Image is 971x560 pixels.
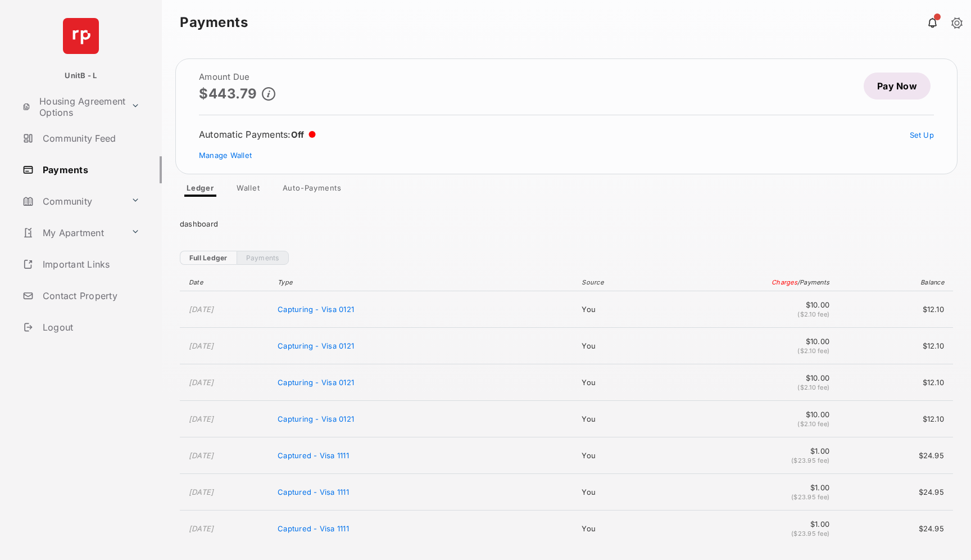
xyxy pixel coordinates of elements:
h2: Amount Due [199,73,275,82]
span: $1.00 [680,520,829,529]
time: [DATE] [189,451,214,460]
a: Community [18,188,126,215]
div: dashboard [180,210,953,237]
span: ($2.10 fee) [797,310,829,318]
a: Important Links [18,251,144,278]
span: $10.00 [680,373,829,382]
td: $12.10 [835,328,953,364]
td: $12.10 [835,291,953,328]
td: $12.10 [835,364,953,401]
span: Capturing - Visa 0121 [278,378,354,387]
span: Charges [772,278,797,286]
a: Housing Agreement Options [18,93,126,120]
span: Captured - Visa 1111 [278,451,349,460]
a: Community Feed [18,125,162,152]
span: Captured - Visa 1111 [278,487,349,496]
strong: Payments [180,16,248,29]
time: [DATE] [189,305,214,314]
p: UnitB - L [65,70,97,82]
a: Full Ledger [180,251,237,265]
th: Type [272,274,576,291]
a: Ledger [178,183,223,197]
td: You [576,511,674,547]
a: Logout [18,314,162,341]
a: Set Up [910,130,934,139]
span: Off [291,129,305,140]
span: ($23.95 fee) [791,493,829,501]
span: ($23.95 fee) [791,457,829,464]
span: $10.00 [680,300,829,309]
span: / Payments [797,278,829,286]
span: $1.00 [680,446,829,455]
img: svg+xml;base64,PHN2ZyB4bWxucz0iaHR0cDovL3d3dy53My5vcmcvMjAwMC9zdmciIHdpZHRoPSI2NCIgaGVpZ2h0PSI2NC... [63,18,99,54]
a: Manage Wallet [199,151,252,160]
a: Wallet [228,183,269,197]
th: Balance [835,274,953,291]
td: $24.95 [835,511,953,547]
td: You [576,401,674,437]
a: My Apartment [18,219,126,246]
span: Captured - Visa 1111 [278,524,349,533]
th: Date [180,274,272,291]
span: Capturing - Visa 0121 [278,305,354,314]
a: Payments [18,156,162,183]
td: You [576,291,674,328]
span: ($2.10 fee) [797,420,829,428]
td: $24.95 [835,474,953,511]
time: [DATE] [189,341,214,350]
td: You [576,474,674,511]
time: [DATE] [189,524,214,533]
td: You [576,364,674,401]
span: Capturing - Visa 0121 [278,341,354,350]
time: [DATE] [189,487,214,496]
time: [DATE] [189,378,214,387]
p: $443.79 [199,86,257,101]
td: $24.95 [835,437,953,474]
span: ($23.95 fee) [791,530,829,538]
td: You [576,328,674,364]
div: Automatic Payments : [199,129,316,140]
time: [DATE] [189,414,214,423]
span: $1.00 [680,483,829,492]
a: Contact Property [18,282,162,309]
a: Payments [237,251,289,265]
span: $10.00 [680,337,829,346]
span: ($2.10 fee) [797,383,829,391]
th: Source [576,274,674,291]
td: You [576,437,674,474]
span: $10.00 [680,410,829,419]
span: ($2.10 fee) [797,347,829,355]
td: $12.10 [835,401,953,437]
span: Capturing - Visa 0121 [278,414,354,423]
a: Auto-Payments [274,183,351,197]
